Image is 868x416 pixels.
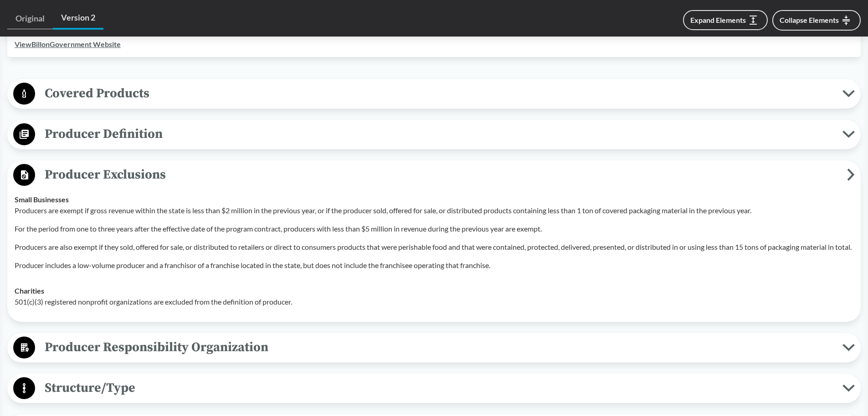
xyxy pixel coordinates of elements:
span: Covered Products [35,83,842,104]
p: 501(c)(3) registered nonprofit organizations are excluded from the definition of producer. [15,296,853,307]
p: Producer includes a low-volume producer and a franchisor of a franchise located in the state, but... [15,260,853,271]
button: Producer Definition [10,123,858,146]
span: Producer Exclusions [35,164,847,185]
p: For the period from one to three years after the effective date of the program contract, producer... [15,223,853,234]
button: Producer Exclusions [10,163,858,187]
button: Structure/Type [10,377,858,400]
p: Producers are exempt if gross revenue within the state is less than $2 million in the previous ye... [15,205,853,216]
span: Producer Responsibility Organization [35,337,842,358]
p: Producers are also exempt if they sold, offered for sale, or distributed to retailers or direct t... [15,242,853,253]
button: Covered Products [10,82,858,105]
span: Producer Definition [35,124,842,144]
strong: Small Businesses [15,195,69,204]
button: Expand Elements [683,10,768,30]
a: ViewBillonGovernment Website [15,40,121,48]
button: Collapse Elements [772,10,861,31]
span: Structure/Type [35,378,842,398]
a: Original [7,8,53,29]
button: Producer Responsibility Organization [10,336,858,359]
a: Version 2 [53,7,103,30]
strong: Charities [15,286,44,295]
